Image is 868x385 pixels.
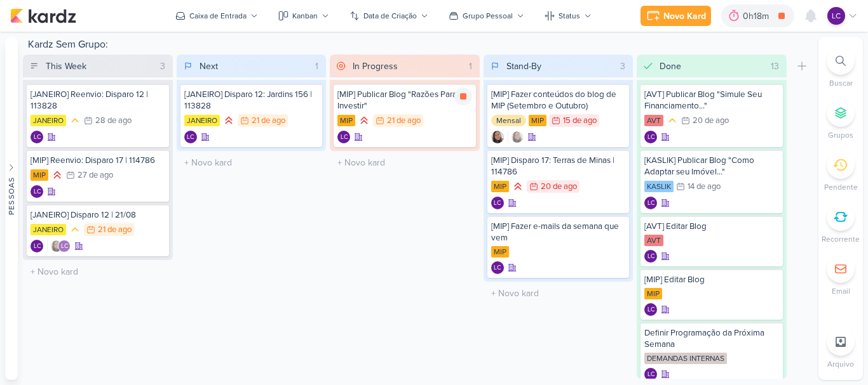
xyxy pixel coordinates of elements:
[688,183,721,191] div: 14 de ago
[78,171,113,179] div: 27 de ago
[341,134,348,141] p: LC
[31,155,165,166] div: [MIP] Reenvio: Disparo 17 | 114786
[491,155,626,178] div: [MIP] Disparo 17: Terras de Minas | 114786
[648,307,654,313] p: LC
[644,115,663,126] div: AVT
[644,89,779,112] div: [AVT] Publicar Blog "Simule Seu Financiamento..."
[252,117,285,125] div: 21 de ago
[529,115,546,126] div: MIP
[387,117,421,125] div: 21 de ago
[31,224,66,235] div: JANEIRO
[491,131,504,143] img: Sharlene Khoury
[766,60,784,73] div: 13
[832,10,841,22] p: LC
[95,117,132,125] div: 28 de ago
[486,284,631,303] input: + Novo kard
[828,129,853,141] p: Grupos
[187,134,194,141] p: LC
[31,185,43,198] div: Laís Costa
[179,153,324,172] input: + Novo kard
[644,274,779,285] div: [MIP] Editar Blog
[644,250,657,263] div: Criador(a): Laís Costa
[644,131,657,143] div: Criador(a): Laís Costa
[508,131,524,143] div: Colaboradores: Sharlene Khoury
[31,240,43,252] div: Criador(a): Laís Costa
[23,37,813,55] div: Kardz Sem Grupo:
[832,285,850,297] p: Email
[644,327,779,350] div: Definir Programação da Próxima Semana
[693,117,729,125] div: 20 de ago
[644,131,657,143] div: Laís Costa
[31,240,43,252] div: Laís Costa
[184,131,197,143] div: Laís Costa
[31,169,48,181] div: MIP
[827,358,854,370] p: Arquivo
[222,114,235,127] div: Prioridade Alta
[58,240,71,252] div: Laís Costa
[644,288,662,299] div: MIP
[51,169,64,181] div: Prioridade Alta
[648,372,654,378] p: LC
[491,89,626,112] div: [MIP] Fazer conteúdos do blog de MIP (Setembro e Outubro)
[491,221,626,244] div: [MIP] Fazer e-mails da semana que vem
[829,77,853,89] p: Buscar
[644,250,657,263] div: Laís Costa
[337,89,472,112] div: [MIP] Publicar Blog "Razões Para Investir"
[666,114,679,127] div: Prioridade Média
[827,7,845,25] div: Laís Costa
[155,60,170,73] div: 3
[512,180,524,193] div: Prioridade Alta
[25,263,170,281] input: + Novo kard
[358,114,370,127] div: Prioridade Alta
[491,246,509,258] div: MIP
[337,131,350,143] div: Criador(a): Laís Costa
[184,131,197,143] div: Criador(a): Laís Costa
[648,254,654,260] p: LC
[31,131,43,143] div: Criador(a): Laís Costa
[337,131,350,143] div: Laís Costa
[644,303,657,316] div: Laís Costa
[491,261,504,274] div: Laís Costa
[644,353,727,364] div: DEMANDAS INTERNAS
[31,185,43,198] div: Criador(a): Laís Costa
[6,176,17,214] div: Pessoas
[491,181,509,192] div: MIP
[184,89,319,112] div: [JANEIRO] Disparo 12: Jardins 156 | 113828
[644,235,663,246] div: AVT
[31,131,43,143] div: Laís Costa
[648,134,654,141] p: LC
[644,368,657,381] div: Criador(a): Laís Costa
[454,88,472,105] div: Parar relógio
[824,181,858,193] p: Pendente
[648,200,654,207] p: LC
[644,155,779,178] div: [KASLIK] Publicar Blog "Como Adaptar seu Imóvel..."
[511,131,524,143] img: Sharlene Khoury
[98,226,132,234] div: 21 de ago
[50,240,63,252] img: Sharlene Khoury
[641,6,711,26] button: Novo Kard
[31,115,66,126] div: JANEIRO
[464,60,477,73] div: 1
[541,183,577,191] div: 20 de ago
[491,197,504,209] div: Laís Costa
[491,115,526,126] div: Mensal
[644,303,657,316] div: Criador(a): Laís Costa
[332,153,477,172] input: + Novo kard
[491,261,504,274] div: Criador(a): Laís Costa
[47,240,71,252] div: Colaboradores: Sharlene Khoury, Laís Costa
[310,60,323,73] div: 1
[494,200,501,207] p: LC
[644,368,657,381] div: Laís Costa
[663,10,706,23] div: Novo Kard
[31,209,165,221] div: [JANEIRO] Disparo 12 | 21/08
[61,244,68,250] p: LC
[644,197,657,209] div: Laís Costa
[644,197,657,209] div: Criador(a): Laís Costa
[34,189,41,195] p: LC
[822,233,860,245] p: Recorrente
[644,181,674,192] div: KASLIK
[491,131,504,143] div: Criador(a): Sharlene Khoury
[184,115,220,126] div: JANEIRO
[615,60,630,73] div: 3
[563,117,597,125] div: 15 de ago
